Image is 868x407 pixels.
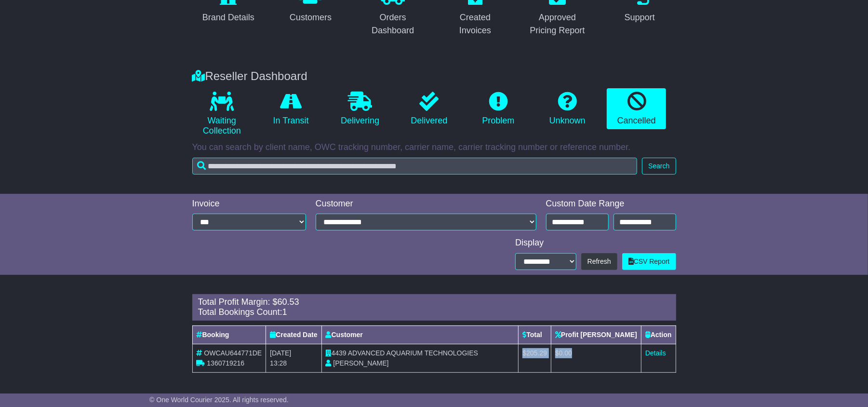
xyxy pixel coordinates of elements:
div: Created Invoices [445,11,506,37]
div: Custom Date Range [546,199,676,209]
div: Approved Pricing Report [527,11,588,37]
a: Delivered [400,88,459,130]
a: Delivering [330,88,389,130]
div: Invoice [192,199,306,209]
div: Display [515,238,676,248]
div: Total Profit Margin: $ [198,297,670,308]
div: Brand Details [202,11,254,24]
th: Total [519,326,551,344]
a: CSV Report [622,253,676,270]
p: You can search by client name, OWC tracking number, carrier name, carrier tracking number or refe... [192,142,676,153]
span: 4439 [332,349,347,357]
span: ADVANCED AQUARIUM TECHNOLOGIES [348,349,478,357]
span: [DATE] [270,349,291,357]
a: Waiting Collection [192,88,252,140]
div: Orders Dashboard [363,11,423,37]
th: Created Date [266,326,321,344]
span: 60.53 [278,297,299,307]
th: Customer [321,326,519,344]
div: Reseller Dashboard [187,69,681,83]
button: Refresh [581,253,617,270]
a: Unknown [538,88,597,130]
a: Problem [468,88,528,130]
span: 1 [282,307,287,317]
span: 0.00 [559,349,572,357]
span: © One World Courier 2025. All rights reserved. [149,396,289,404]
td: $ [519,344,551,372]
div: Support [625,11,655,24]
td: $ [551,344,641,372]
th: Profit [PERSON_NAME] [551,326,641,344]
th: Action [641,326,676,344]
span: [PERSON_NAME] [333,359,388,367]
div: Customer [316,199,536,209]
a: Cancelled [607,88,666,130]
span: 1360719216 [207,359,244,367]
button: Search [642,158,676,175]
span: 13:28 [270,359,287,367]
div: Customers [290,11,332,24]
span: 205.29 [526,349,547,357]
div: Total Bookings Count: [198,307,670,318]
a: Details [645,349,666,357]
th: Booking [192,326,266,344]
a: In Transit [261,88,320,130]
span: OWCAU644771DE [204,349,262,357]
